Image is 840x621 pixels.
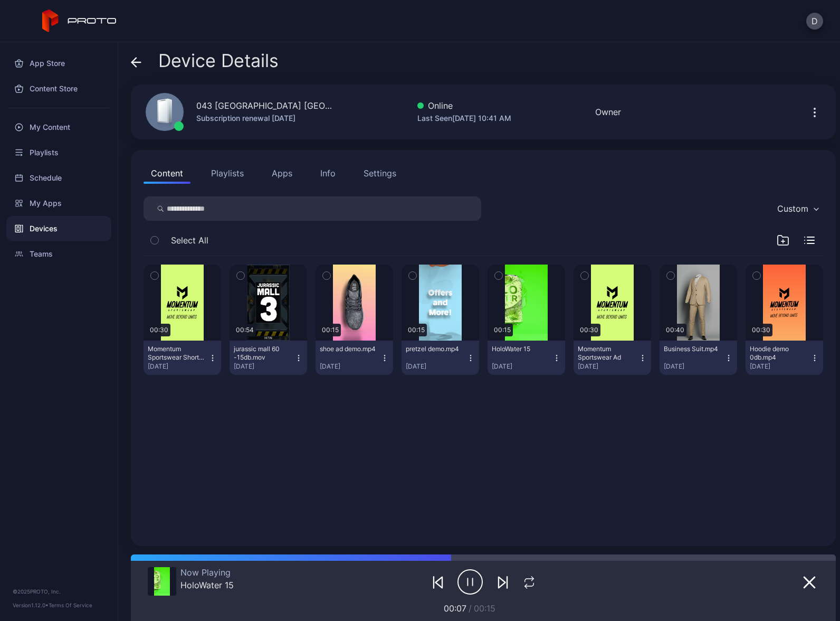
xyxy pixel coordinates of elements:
[171,234,208,247] span: Select All
[234,362,294,371] div: [DATE]
[158,51,279,71] span: Device Details
[664,345,722,353] div: Business Suit.mp4
[320,362,380,371] div: [DATE]
[264,163,300,184] button: Apps
[49,602,92,608] a: Terms Of Service
[144,341,221,375] button: Momentum Sportswear Shorts -10db.mp4[DATE]
[204,163,251,184] button: Playlists
[196,112,333,125] div: Subscription renewal [DATE]
[417,99,511,112] div: Online
[660,341,737,375] button: Business Suit.mp4[DATE]
[474,603,495,614] span: 00:15
[406,362,466,371] div: [DATE]
[316,341,393,375] button: shoe ad demo.mp4[DATE]
[320,345,378,353] div: shoe ad demo.mp4
[402,341,479,375] button: pretzel demo.mp4[DATE]
[750,345,808,362] div: Hoodie demo 0db.mp4
[595,106,621,118] div: Owner
[320,167,336,180] div: Info
[180,567,234,578] div: Now Playing
[6,241,111,267] a: Teams
[356,163,404,184] button: Settings
[492,345,550,353] div: HoloWater 15
[148,362,208,371] div: [DATE]
[417,112,511,125] div: Last Seen [DATE] 10:41 AM
[806,13,823,30] button: D
[6,140,111,165] a: Playlists
[148,345,206,362] div: Momentum Sportswear Shorts -10db.mp4
[488,341,565,375] button: HoloWater 15[DATE]
[578,362,638,371] div: [DATE]
[444,603,466,614] span: 00:07
[750,362,810,371] div: [DATE]
[13,587,105,596] div: © 2025 PROTO, Inc.
[313,163,343,184] button: Info
[746,341,823,375] button: Hoodie demo 0db.mp4[DATE]
[364,167,396,180] div: Settings
[6,76,111,101] a: Content Store
[234,345,292,362] div: jurassic mall 60 -15db.mov
[664,362,724,371] div: [DATE]
[578,345,636,362] div: Momentum Sportswear Ad
[6,165,111,191] a: Schedule
[6,115,111,140] a: My Content
[492,362,552,371] div: [DATE]
[230,341,307,375] button: jurassic mall 60 -15db.mov[DATE]
[144,163,190,184] button: Content
[6,216,111,241] a: Devices
[772,196,823,221] button: Custom
[196,99,333,112] div: 043 [GEOGRAPHIC_DATA] [GEOGRAPHIC_DATA]
[13,602,49,608] span: Version 1.12.0 •
[469,603,472,614] span: /
[6,191,111,216] a: My Apps
[6,51,111,76] a: App Store
[574,341,651,375] button: Momentum Sportswear Ad[DATE]
[777,203,808,214] div: Custom
[180,580,234,590] div: HoloWater 15
[406,345,464,353] div: pretzel demo.mp4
